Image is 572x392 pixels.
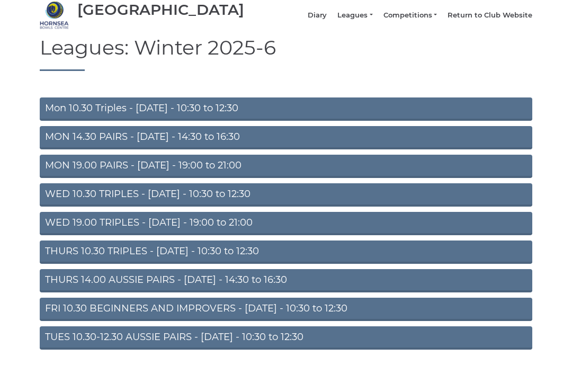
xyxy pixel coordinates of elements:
[337,11,372,20] a: Leagues
[40,326,532,350] a: TUES 10.30-12.30 AUSSIE PAIRS - [DATE] - 10:30 to 12:30
[40,155,532,178] a: MON 19.00 PAIRS - [DATE] - 19:00 to 21:00
[40,298,532,321] a: FRI 10.30 BEGINNERS AND IMPROVERS - [DATE] - 10:30 to 12:30
[40,126,532,149] a: MON 14.30 PAIRS - [DATE] - 14:30 to 16:30
[383,11,437,20] a: Competitions
[40,37,532,71] h1: Leagues: Winter 2025-6
[40,240,532,264] a: THURS 10.30 TRIPLES - [DATE] - 10:30 to 12:30
[40,97,532,121] a: Mon 10.30 Triples - [DATE] - 10:30 to 12:30
[308,11,327,20] a: Diary
[40,269,532,292] a: THURS 14.00 AUSSIE PAIRS - [DATE] - 14:30 to 16:30
[77,2,244,18] div: [GEOGRAPHIC_DATA]
[40,1,69,30] img: Hornsea Bowls Centre
[448,11,532,20] a: Return to Club Website
[40,212,532,235] a: WED 19.00 TRIPLES - [DATE] - 19:00 to 21:00
[40,183,532,207] a: WED 10.30 TRIPLES - [DATE] - 10:30 to 12:30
